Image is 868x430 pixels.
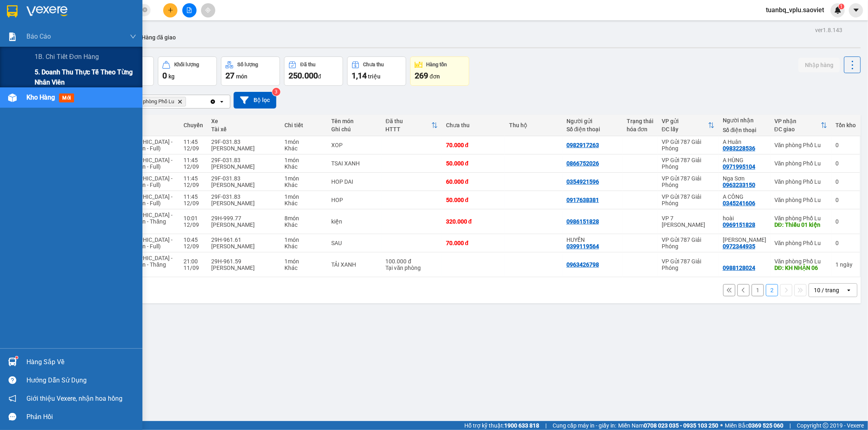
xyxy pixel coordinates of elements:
[300,62,315,67] div: Đã thu
[774,142,827,148] div: Văn phòng Phố Lu
[184,182,203,188] div: 12/09
[26,393,122,404] span: Giới thiệu Vexere, nhận hoa hồng
[352,71,367,80] span: 1,14
[26,356,136,368] div: Hàng sắp về
[846,287,852,293] svg: open
[284,163,323,170] div: Khác
[723,222,755,228] div: 0969151828
[331,118,378,124] div: Tên món
[184,265,203,271] div: 11/09
[839,4,844,9] sup: 1
[723,237,766,243] div: KIM
[723,163,755,170] div: 0971995104
[723,157,766,163] div: A HÙNG
[284,258,323,265] div: 1 món
[284,200,323,206] div: Khác
[774,178,827,185] div: Văn phòng Phố Lu
[9,395,16,402] span: notification
[618,421,718,430] span: Miền Nam
[446,178,501,185] div: 60.000 đ
[627,126,654,132] div: hóa đơn
[284,122,323,128] div: Chi tiết
[188,98,188,106] input: Selected Văn phòng Phố Lu.
[115,139,173,152] span: [GEOGRAPHIC_DATA] - Sapa (Cabin - Full)
[331,126,378,132] div: Ghi chú
[211,182,276,188] div: [PERSON_NAME]
[752,284,764,296] button: 1
[774,118,821,124] div: VP nhận
[662,139,715,152] div: VP Gửi 787 Giải Phóng
[627,118,654,124] div: Trạng thái
[211,237,276,243] div: 29H-961.61
[211,118,276,124] div: Xe
[177,99,182,104] svg: Delete
[174,62,199,67] div: Khối lượng
[834,7,842,14] img: icon-new-feature
[184,122,203,128] div: Chuyến
[386,265,438,271] div: Tại văn phòng
[184,139,203,145] div: 11:45
[211,222,276,228] div: [PERSON_NAME]
[284,182,323,188] div: Khác
[426,62,447,67] div: Hàng tồn
[363,62,384,67] div: Chưa thu
[430,73,440,80] span: đơn
[168,73,175,80] span: kg
[815,26,842,35] div: ver 1.8.143
[135,28,182,47] button: Hàng đã giao
[662,258,715,271] div: VP Gửi 787 Giải Phóng
[566,160,599,167] div: 0866752026
[774,126,821,132] div: ĐC giao
[662,118,708,124] div: VP gửi
[26,374,136,387] div: Hướng dẫn sử dụng
[133,98,174,105] span: Văn phòng Phố Lu
[211,265,276,271] div: [PERSON_NAME]
[658,115,719,136] th: Toggle SortBy
[566,237,619,243] div: HUYỀN
[723,215,766,222] div: hoài
[644,422,718,429] strong: 0708 023 035 - 0935 103 250
[835,142,856,148] div: 0
[835,240,856,246] div: 0
[331,218,378,225] div: kiện
[15,356,18,359] sup: 1
[163,3,177,17] button: plus
[130,33,136,40] span: down
[662,215,715,228] div: VP 7 [PERSON_NAME]
[7,5,17,17] img: logo-vxr
[853,7,860,14] span: caret-down
[284,175,323,182] div: 1 món
[26,93,55,101] span: Kho hàng
[184,145,203,152] div: 12/09
[184,193,203,200] div: 11:45
[386,126,431,132] div: HTTT
[142,7,147,14] span: close-circle
[9,376,16,384] span: question-circle
[774,197,827,203] div: Văn phòng Phố Lu
[386,118,431,124] div: Đã thu
[723,182,755,188] div: 0963233150
[221,56,280,86] button: Số lượng27món
[284,193,323,200] div: 1 món
[289,71,318,80] span: 250.000
[566,142,599,148] div: 0982917263
[545,421,547,430] span: |
[184,200,203,206] div: 12/09
[415,71,428,80] span: 269
[201,3,215,17] button: aim
[184,157,203,163] div: 11:45
[318,73,321,80] span: đ
[723,265,755,271] div: 0988128024
[26,411,136,423] div: Phản hồi
[236,73,247,80] span: món
[284,139,323,145] div: 1 món
[566,118,619,124] div: Người gửi
[225,71,234,80] span: 27
[211,157,276,163] div: 29F-031.83
[158,56,217,86] button: Khối lượng0kg
[284,243,323,250] div: Khác
[774,258,827,265] div: Văn phòng Phố Lu
[798,58,840,72] button: Nhập hàng
[723,200,755,206] div: 0345241606
[284,237,323,243] div: 1 món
